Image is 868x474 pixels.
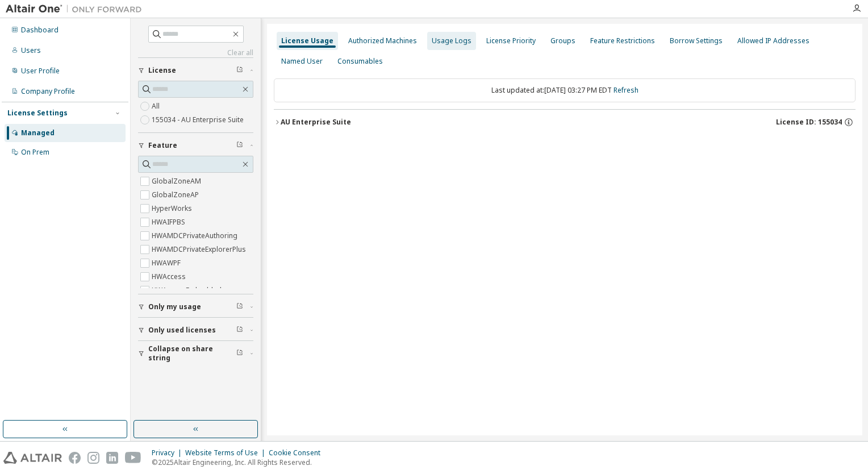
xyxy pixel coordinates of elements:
[236,302,243,311] span: Clear filter
[138,133,253,158] button: Feature
[138,341,253,366] button: Collapse on share string
[69,452,81,464] img: facebook.svg
[138,318,253,343] button: Only used licenses
[21,128,55,138] div: Managed
[6,3,148,15] img: Altair One
[148,302,201,311] span: Only my usage
[281,36,333,45] div: License Usage
[670,36,723,45] div: Borrow Settings
[737,36,809,45] div: Allowed IP Addresses
[148,141,177,150] span: Feature
[432,36,471,45] div: Usage Logs
[125,452,141,464] img: youtube.svg
[106,452,118,464] img: linkedin.svg
[148,344,236,363] span: Collapse on share string
[7,109,68,118] div: License Settings
[152,448,185,458] div: Privacy
[236,349,243,358] span: Clear filter
[281,57,323,66] div: Named User
[152,215,187,229] label: HWAIFPBS
[152,113,246,127] label: 155034 - AU Enterprise Suite
[274,78,856,102] div: Last updated at: [DATE] 03:27 PM EDT
[152,256,183,270] label: HWAWPF
[152,174,203,188] label: GlobalZoneAM
[185,448,269,458] div: Website Terms of Use
[152,243,248,256] label: HWAMDCPrivateExplorerPlus
[152,188,201,202] label: GlobalZoneAP
[486,36,536,45] div: License Priority
[337,57,383,66] div: Consumables
[236,66,243,75] span: Clear filter
[21,26,59,35] div: Dashboard
[274,110,856,135] button: AU Enterprise SuiteLicense ID: 155034
[281,118,351,127] div: AU Enterprise Suite
[3,452,62,464] img: altair_logo.svg
[614,85,639,95] a: Refresh
[236,141,243,150] span: Clear filter
[550,36,575,45] div: Groups
[152,458,327,467] p: © 2025 Altair Engineering, Inc. All Rights Reserved.
[152,202,194,215] label: HyperWorks
[152,284,224,297] label: HWAccessEmbedded
[776,118,842,127] span: License ID: 155034
[152,99,162,113] label: All
[148,66,176,75] span: License
[138,48,253,57] a: Clear all
[269,448,327,458] div: Cookie Consent
[87,452,99,464] img: instagram.svg
[148,326,216,335] span: Only used licenses
[21,66,60,76] div: User Profile
[138,294,253,319] button: Only my usage
[152,270,188,284] label: HWAccess
[21,87,75,96] div: Company Profile
[590,36,655,45] div: Feature Restrictions
[138,58,253,83] button: License
[21,46,41,55] div: Users
[21,148,49,157] div: On Prem
[152,229,240,243] label: HWAMDCPrivateAuthoring
[348,36,417,45] div: Authorized Machines
[236,326,243,335] span: Clear filter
